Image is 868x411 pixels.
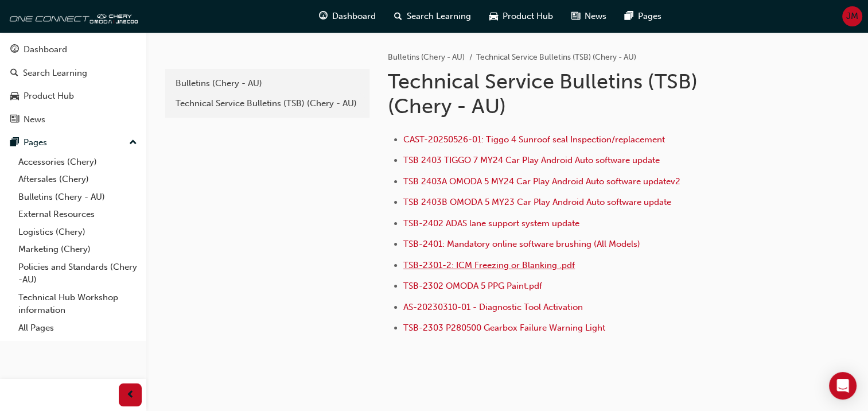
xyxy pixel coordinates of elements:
a: TSB-2302 OMODA 5 PPG Paint.pdf [403,281,542,291]
span: Dashboard [332,10,376,23]
a: AS-20230310-01 - Diagnostic Tool Activation [403,302,583,312]
span: Pages [638,10,661,23]
a: Bulletins (Chery - AU) [170,73,365,94]
button: JM [842,6,862,26]
h1: Technical Service Bulletins (TSB) (Chery - AU) [388,69,764,119]
a: External Resources [14,205,142,223]
div: Technical Service Bulletins (TSB) (Chery - AU) [176,97,359,110]
span: guage-icon [10,45,19,55]
a: TSB 2403B OMODA 5 MY23 Car Play Android Auto software update [403,197,671,207]
div: Dashboard [24,43,67,56]
a: Accessories (Chery) [14,153,142,171]
a: TSB-2401: Mandatory online software brushing (All Models) [403,239,640,249]
span: Search Learning [407,10,471,23]
a: TSB-2402 ADAS lane support system update [403,218,579,228]
a: Logistics (Chery) [14,223,142,241]
a: TSB 2403A OMODA 5 MY24 Car Play Android Auto software updatev2 [403,176,680,187]
a: Dashboard [5,39,142,60]
a: pages-iconPages [616,5,671,28]
a: Aftersales (Chery) [14,170,142,188]
a: TSB-2301-2: ICM Freezing or Blanking .pdf [403,260,575,270]
a: TSB 2403 TIGGO 7 MY24 Car Play Android Auto software update [403,155,660,165]
button: Pages [5,132,142,153]
a: TSB-2303 P280500 Gearbox Failure Warning Light [403,323,605,333]
button: DashboardSearch LearningProduct HubNews [5,37,142,132]
img: oneconnect [6,5,138,28]
span: News [585,10,606,23]
span: pages-icon [10,138,19,148]
a: car-iconProduct Hub [480,5,562,28]
div: Bulletins (Chery - AU) [176,77,359,90]
a: guage-iconDashboard [310,5,385,28]
a: Search Learning [5,63,142,84]
a: All Pages [14,319,142,337]
a: news-iconNews [562,5,616,28]
a: Product Hub [5,86,142,107]
a: search-iconSearch Learning [385,5,480,28]
a: Technical Service Bulletins (TSB) (Chery - AU) [170,94,365,114]
span: up-icon [129,135,137,150]
li: Technical Service Bulletins (TSB) (Chery - AU) [476,51,636,64]
span: prev-icon [126,388,135,402]
a: Bulletins (Chery - AU) [388,52,465,62]
div: Search Learning [23,67,87,80]
a: Marketing (Chery) [14,241,142,258]
span: car-icon [10,91,19,102]
span: JM [846,10,858,23]
a: Policies and Standards (Chery -AU) [14,258,142,289]
span: search-icon [394,9,402,24]
a: Bulletins (Chery - AU) [14,188,142,206]
span: news-icon [10,115,19,125]
div: Pages [24,136,47,149]
a: News [5,109,142,130]
span: guage-icon [319,9,328,24]
span: Product Hub [503,10,553,23]
div: Open Intercom Messenger [829,372,857,400]
span: car-icon [489,9,498,24]
div: Product Hub [24,90,74,103]
span: news-icon [571,9,580,24]
span: search-icon [10,68,18,79]
a: Technical Hub Workshop information [14,289,142,319]
a: CAST-20250526-01: Tiggo 4 Sunroof seal Inspection/replacement [403,134,665,145]
span: pages-icon [625,9,633,24]
div: News [24,113,45,126]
